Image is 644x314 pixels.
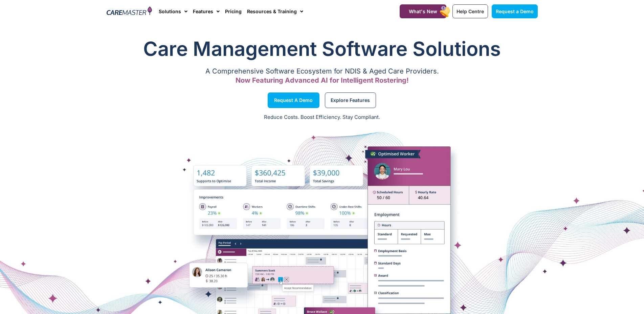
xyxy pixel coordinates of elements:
span: Request a Demo [274,99,313,102]
h1: Care Management Software Solutions [107,35,538,62]
span: Explore Features [331,99,370,102]
a: Request a Demo [268,92,319,108]
img: CareMaster Logo [107,6,152,17]
p: Reduce Costs. Boost Efficiency. Stay Compliant. [4,113,640,121]
a: Help Centre [452,4,488,18]
span: Request a Demo [496,8,534,14]
span: What's New [409,8,437,14]
span: Now Featuring Advanced AI for Intelligent Rostering! [236,76,409,84]
a: Explore Features [325,92,376,108]
span: Help Centre [457,8,484,14]
a: What's New [400,4,446,18]
a: Request a Demo [492,4,538,18]
p: A Comprehensive Software Ecosystem for NDIS & Aged Care Providers. [107,69,538,74]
